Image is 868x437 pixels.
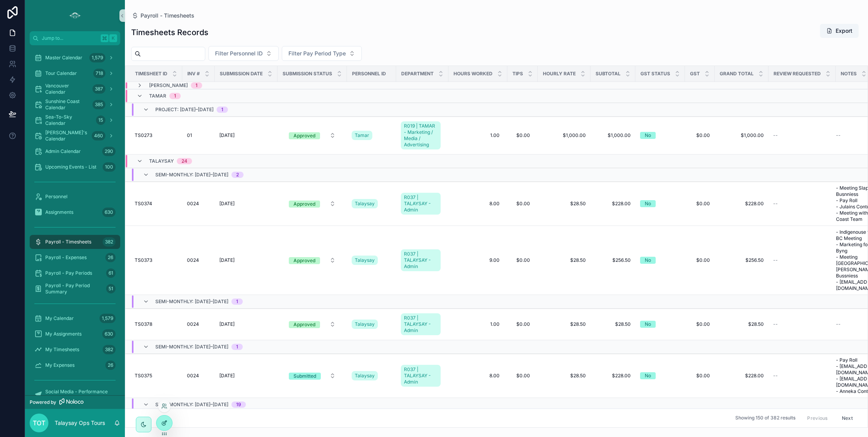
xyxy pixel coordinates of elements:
[645,257,651,264] div: No
[640,200,680,207] a: No
[219,201,235,207] span: [DATE]
[219,257,273,263] a: [DATE]
[453,369,503,382] a: 8.00
[352,256,378,265] a: Talaysay
[92,100,105,109] div: 385
[155,172,228,178] span: Semi-Monthly: [DATE]–[DATE]
[515,321,530,327] span: $0.00
[453,129,503,142] a: 1.00
[645,200,651,207] div: No
[102,208,116,217] div: 630
[401,121,441,149] a: R019 | TAMAR - Marketing / Media / Advertising
[92,84,105,94] div: 387
[542,201,586,207] a: $28.50
[45,254,87,261] span: Payroll - Expenses
[404,315,438,334] span: R037 | TALAYSAY - Admin
[595,132,631,139] a: $1,000.00
[401,249,441,271] a: R037 | TALAYSAY - Admin
[25,395,125,409] a: Powered by
[401,248,444,273] a: R037 | TALAYSAY - Admin
[401,365,441,387] a: R037 | TALAYSAY - Admin
[103,162,116,172] div: 100
[773,201,778,207] span: --
[45,70,77,76] span: Tour Calendar
[401,193,441,215] a: R037 | TALAYSAY - Admin
[45,194,68,200] span: Personnel
[512,318,533,330] a: $0.00
[456,257,500,263] span: 9.00
[595,257,631,263] span: $256.50
[135,201,178,207] a: TS0374
[456,321,500,327] span: 1.00
[174,93,176,99] div: 1
[352,129,391,142] a: Tamar
[773,321,831,327] a: --
[820,24,859,38] button: Export
[543,71,576,77] span: Hourly Rate
[283,71,332,77] span: Submission Status
[719,257,764,263] a: $256.50
[690,132,710,139] a: $0.00
[404,366,438,385] span: R037 | TALAYSAY - Admin
[30,282,120,296] a: Payroll - Pay Period Summary51
[542,257,586,263] a: $28.50
[283,317,342,331] button: Select Button
[774,71,821,77] span: Review Requested
[735,415,795,421] span: Showing 150 of 382 results
[187,321,199,327] span: 0024
[595,321,631,327] a: $28.50
[640,321,680,328] a: No
[645,132,651,139] div: No
[773,257,778,263] span: --
[45,331,82,337] span: My Assignments
[236,298,238,305] div: 1
[283,128,342,142] button: Select Button
[595,201,631,207] span: $228.00
[45,164,96,170] span: Upcoming Events - List
[288,50,346,57] span: Filter Pay Period Type
[282,128,342,143] a: Select Button
[93,69,105,78] div: 718
[103,345,116,354] div: 382
[690,257,710,263] a: $0.00
[219,373,273,379] a: [DATE]
[155,298,228,305] span: Semi-Monthly: [DATE]–[DATE]
[219,321,235,327] span: [DATE]
[187,373,199,379] span: 0024
[595,373,631,379] a: $228.00
[401,313,441,335] a: R037 | TALAYSAY - Admin
[149,158,174,164] span: Talaysay
[836,132,841,139] span: --
[719,321,764,327] a: $28.50
[404,251,438,270] span: R037 | TALAYSAY - Admin
[30,399,56,405] span: Powered by
[45,239,91,245] span: Payroll - Timesheets
[96,115,105,125] div: 15
[45,270,92,276] span: Payroll - Pay Periods
[219,201,273,207] a: [DATE]
[149,93,166,99] span: Tamar
[102,329,116,339] div: 630
[515,201,530,207] span: $0.00
[515,257,530,263] span: $0.00
[352,71,386,77] span: Personnel ID
[135,321,152,327] span: TS0378
[293,373,316,380] div: Submitted
[92,131,105,140] div: 460
[352,320,378,329] a: Talaysay
[220,71,263,77] span: Submission Date
[283,197,342,211] button: Select Button
[149,82,188,89] span: [PERSON_NAME]
[219,373,235,379] span: [DATE]
[135,373,178,379] a: TS0375
[283,253,342,267] button: Select Button
[30,250,120,265] a: Payroll - Expenses26
[542,373,586,379] a: $28.50
[355,373,375,379] span: Talaysay
[352,197,391,210] a: Talaysay
[135,201,152,207] span: TS0374
[401,363,444,388] a: R037 | TALAYSAY - Admin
